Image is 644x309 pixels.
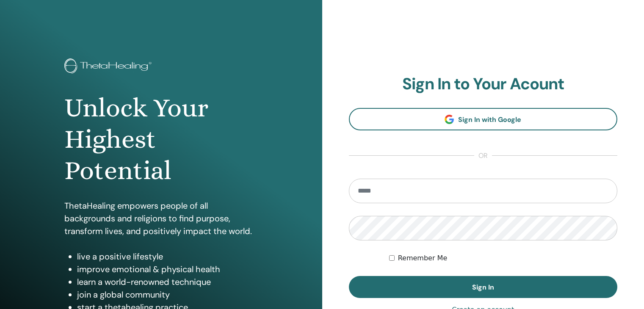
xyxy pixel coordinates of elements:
span: Sign In [472,283,494,292]
li: join a global community [77,288,258,301]
h1: Unlock Your Highest Potential [64,92,258,187]
p: ThetaHealing empowers people of all backgrounds and religions to find purpose, transform lives, a... [64,199,258,237]
h2: Sign In to Your Acount [349,74,618,94]
button: Sign In [349,276,618,298]
label: Remember Me [398,253,448,263]
li: live a positive lifestyle [77,250,258,263]
div: Keep me authenticated indefinitely or until I manually logout [389,253,617,263]
span: or [474,151,492,161]
a: Sign In with Google [349,108,618,130]
li: learn a world-renowned technique [77,276,258,288]
li: improve emotional & physical health [77,263,258,276]
span: Sign In with Google [458,115,521,124]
